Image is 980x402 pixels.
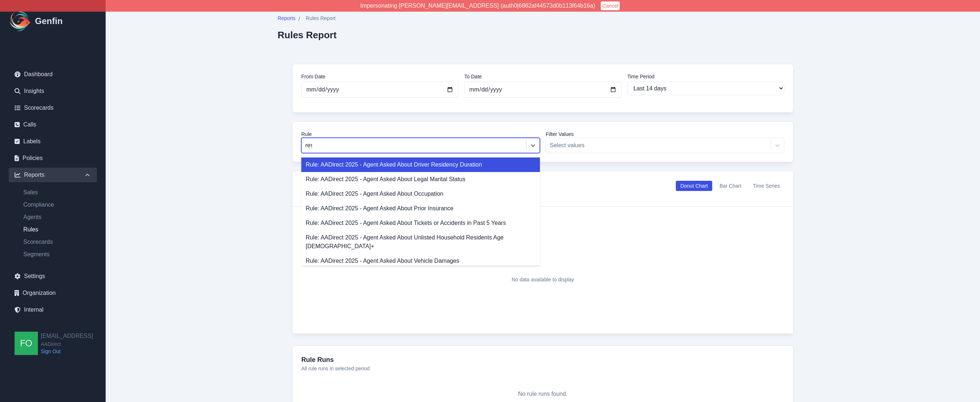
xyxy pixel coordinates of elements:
[715,181,746,191] button: Bar Chart
[9,303,97,317] a: Internal
[41,332,93,340] h2: [EMAIL_ADDRESS]
[278,15,295,24] a: Reports
[9,168,97,182] div: Reports
[17,213,97,222] a: Agents
[511,276,574,283] p: No data available to display
[17,225,97,234] a: Rules
[601,1,620,10] button: Cancel
[278,15,295,22] span: Reports
[35,15,63,27] h1: Genfin
[41,340,93,348] span: AADirect
[298,15,300,24] span: /
[301,216,540,230] div: Rule: AADirect 2025 - Agent Asked About Tickets or Accidents in Past 5 Years
[301,201,540,216] div: Rule: AADirect 2025 - Agent Asked About Prior Insurance
[278,30,337,40] h2: Rules Report
[301,157,540,172] div: Rule: AADirect 2025 - Agent Asked About Driver Residency Duration
[17,188,97,197] a: Sales
[9,117,97,132] a: Calls
[15,332,38,355] img: founders@genfin.ai
[301,355,784,365] h3: Rule Runs
[9,151,97,165] a: Policies
[9,269,97,284] a: Settings
[9,286,97,300] a: Organization
[546,130,784,138] label: Filter Values
[301,73,458,80] label: From Date
[301,365,784,372] p: All rule runs in selected period
[301,187,540,201] div: Rule: AADirect 2025 - Agent Asked About Occupation
[17,250,97,259] a: Segments
[676,181,712,191] button: Donut Chart
[627,73,784,80] label: Time Period
[301,172,540,187] div: Rule: AADirect 2025 - Agent Asked About Legal Marital Status
[301,230,540,254] div: Rule: AADirect 2025 - Agent Asked About Unlisted Household Residents Age [DEMOGRAPHIC_DATA]+
[301,254,540,268] div: Rule: AADirect 2025 - Agent Asked About Vehicle Damages
[749,181,784,191] button: Time Series
[301,130,540,138] label: Rule
[9,9,32,33] img: Logo
[306,15,336,22] span: Rules Report
[41,348,93,355] a: Sign Out
[17,238,97,246] a: Scorecards
[9,134,97,149] a: Labels
[17,200,97,209] a: Compliance
[9,67,97,82] a: Dashboard
[464,73,621,80] label: To Date
[9,84,97,98] a: Insights
[9,101,97,115] a: Scorecards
